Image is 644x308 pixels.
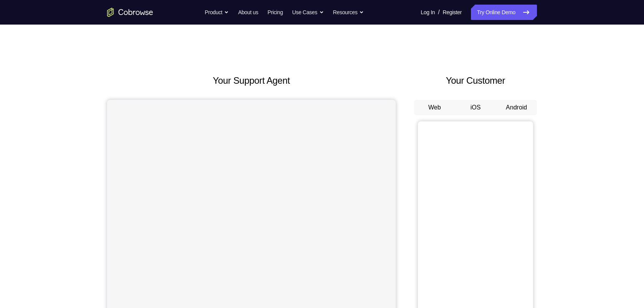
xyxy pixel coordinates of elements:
h2: Your Support Agent [107,74,396,88]
a: Try Online Demo [471,5,537,20]
button: Use Cases [292,5,324,20]
a: Log In [421,5,435,20]
a: About us [238,5,258,20]
a: Register [443,5,462,20]
h2: Your Customer [414,74,537,88]
button: Resources [333,5,364,20]
button: Android [496,100,537,115]
a: Pricing [268,5,283,20]
button: Web [414,100,455,115]
button: Product [205,5,229,20]
button: iOS [455,100,496,115]
span: / [438,8,439,17]
a: Go to the home page [107,8,153,17]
